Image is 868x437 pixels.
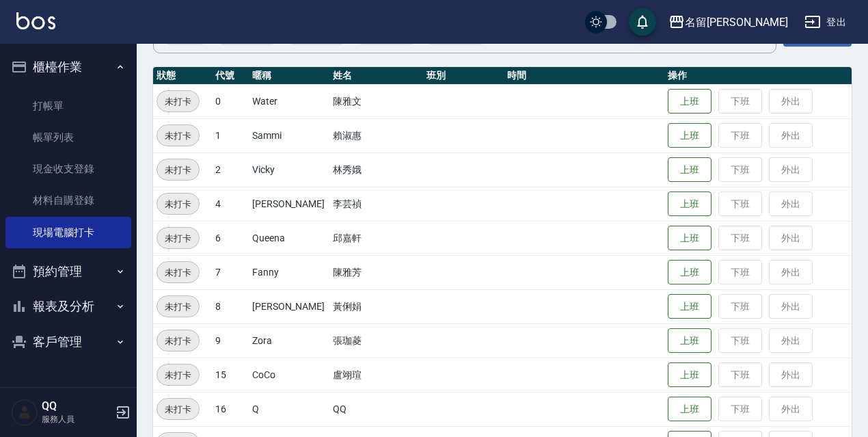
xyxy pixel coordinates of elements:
td: 盧翊瑄 [329,358,423,392]
span: 未打卡 [157,231,199,246]
button: 櫃檯作業 [5,49,131,85]
td: 黃俐娟 [329,289,423,323]
button: 上班 [668,157,711,183]
button: 上班 [668,328,711,354]
th: 狀態 [153,67,212,85]
td: 9 [212,323,249,358]
span: 未打卡 [157,402,199,416]
th: 班別 [423,67,504,85]
td: 16 [212,392,249,426]
a: 打帳單 [5,90,131,122]
td: Water [249,84,329,118]
button: 上班 [668,226,711,251]
span: 未打卡 [157,265,199,280]
button: 上班 [668,191,711,217]
td: 林秀娥 [329,153,423,187]
button: 上班 [668,123,711,148]
button: 上班 [668,294,711,319]
img: Logo [16,12,55,29]
a: 現場電腦打卡 [5,217,131,248]
th: 姓名 [329,67,423,85]
span: 未打卡 [157,300,199,314]
span: 未打卡 [157,163,199,177]
td: Fanny [249,255,329,289]
button: 名留[PERSON_NAME] [663,8,794,36]
td: Q [249,392,329,426]
td: Queena [249,221,329,255]
th: 操作 [664,67,852,85]
td: Zora [249,323,329,358]
h5: QQ [42,399,111,413]
a: 現金收支登錄 [5,153,131,185]
td: Sammi [249,118,329,153]
td: 張珈菱 [329,323,423,358]
div: 名留[PERSON_NAME] [685,14,788,31]
td: [PERSON_NAME] [249,289,329,323]
th: 代號 [212,67,249,85]
td: CoCo [249,358,329,392]
span: 未打卡 [157,197,199,211]
span: 未打卡 [157,94,199,109]
td: 李芸禎 [329,187,423,221]
button: 上班 [668,89,711,114]
button: 上班 [668,260,711,285]
a: 材料自購登錄 [5,185,131,216]
td: 賴淑惠 [329,118,423,153]
span: 未打卡 [157,129,199,143]
button: 上班 [668,362,711,388]
button: 報表及分析 [5,289,131,324]
td: 2 [212,153,249,187]
button: save [629,8,656,36]
td: 1 [212,118,249,153]
td: 陳雅芳 [329,255,423,289]
td: Vicky [249,153,329,187]
button: 上班 [668,397,711,422]
img: Person [11,399,38,426]
td: 0 [212,84,249,118]
td: 陳雅文 [329,84,423,118]
td: 邱嘉軒 [329,221,423,255]
td: 15 [212,358,249,392]
th: 暱稱 [249,67,329,85]
button: 預約管理 [5,254,131,289]
td: 7 [212,255,249,289]
th: 時間 [504,67,665,85]
span: 未打卡 [157,334,199,348]
p: 服務人員 [42,413,111,425]
td: 8 [212,289,249,323]
td: 6 [212,221,249,255]
td: 4 [212,187,249,221]
a: 帳單列表 [5,122,131,153]
button: 登出 [799,10,852,35]
button: 客戶管理 [5,324,131,360]
td: [PERSON_NAME] [249,187,329,221]
td: QQ [329,392,423,426]
span: 未打卡 [157,368,199,382]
